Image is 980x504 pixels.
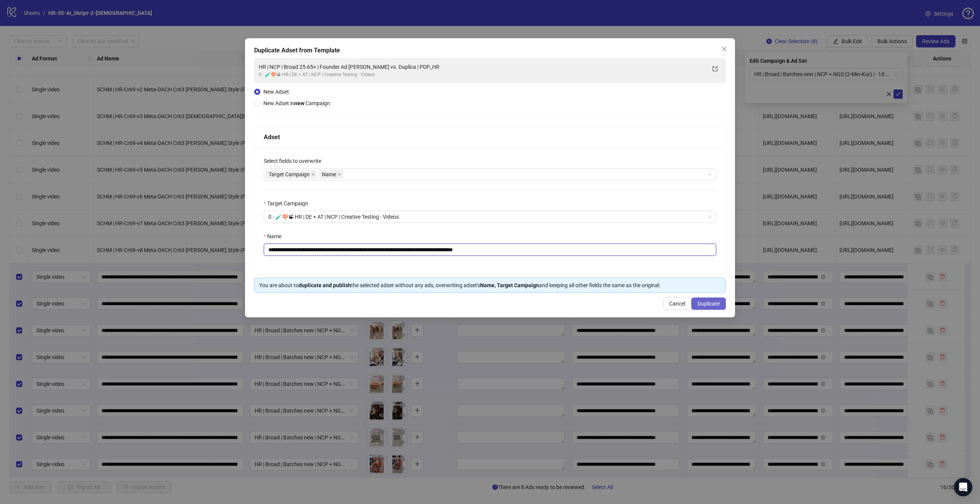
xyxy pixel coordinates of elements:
[338,172,341,176] span: close
[954,478,972,496] div: Open Intercom Messenger
[254,46,726,55] div: Duplicate Adset from Template
[299,282,351,288] strong: duplicate and publish
[269,170,310,179] span: Target Campaign
[663,298,691,310] button: Cancel
[480,282,539,288] strong: Name, Target Campaign
[318,170,343,179] span: Name
[294,100,304,106] strong: new
[697,301,720,307] span: Duplicate
[322,170,336,179] span: Name
[718,43,730,55] button: Close
[264,132,716,142] div: Adset
[268,211,712,223] span: 0 - 🧪🍄📽 HR | DE + AT | NCP | Creative Testing - Videos
[712,66,718,72] span: export
[691,298,726,310] button: Duplicate
[669,301,685,307] span: Cancel
[259,71,706,78] div: 0 - 🧪🍄📽 HR | DE + AT | NCP | Creative Testing - Videos
[311,172,315,176] span: close
[264,232,286,241] label: Name
[263,100,330,106] span: New Adset in Campaign
[265,170,317,179] span: Target Campaign
[259,63,706,71] div: HR | NCP | Broad 25-65+ | Founder Ad [PERSON_NAME] vs. Duplica | PDP_HR
[721,46,727,52] span: close
[264,244,716,256] input: Name
[263,89,289,95] span: New Adset
[264,199,313,208] label: Target Campaign
[259,281,721,289] div: You are about to the selected adset without any ads, overwriting adset's and keeping all other fi...
[264,157,326,165] label: Select fields to overwrite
